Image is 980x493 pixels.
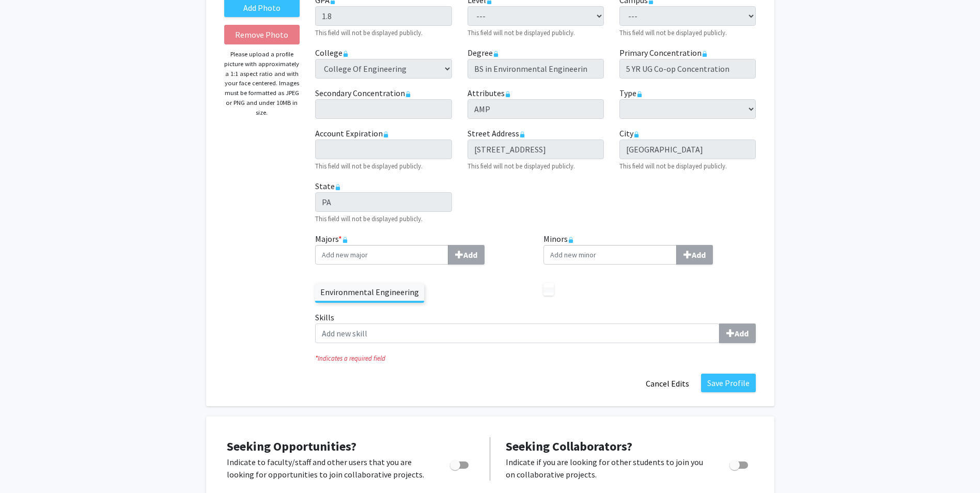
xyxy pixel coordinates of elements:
[315,245,448,265] input: Majors*Add
[315,47,349,59] label: College
[446,456,474,471] div: Toggle
[619,28,727,37] small: This field will not be displayed publicly.
[224,25,300,44] button: Remove Photo
[468,87,511,99] label: Attributes
[315,323,720,343] input: SkillsAdd
[335,184,341,190] svg: This information is provided and automatically updated by Drexel University and is not editable o...
[639,374,696,393] button: Cancel Edits
[315,311,756,343] label: Skills
[315,127,389,140] label: Account Expiration
[701,374,756,392] button: Save Profile
[227,438,356,454] span: Seeking Opportunities?
[315,87,411,99] label: Secondary Concentration
[224,50,300,117] p: Please upload a profile picture with approximately a 1:1 aspect ratio and with your face centered...
[8,446,44,485] iframe: Chat
[315,283,424,301] label: Environmental Engineering
[519,131,525,137] svg: This information is provided and automatically updated by Drexel University and is not editable o...
[448,245,485,265] button: Majors*
[619,47,708,59] label: Primary Concentration
[636,91,643,97] svg: This information is provided and automatically updated by Drexel University and is not editable o...
[315,180,341,192] label: State
[468,47,499,59] label: Degree
[725,456,754,471] div: Toggle
[619,127,640,140] label: City
[543,245,677,265] input: MinorsAdd
[315,233,528,265] label: Majors
[506,456,710,481] p: Indicate if you are looking for other students to join you on collaborative projects.
[633,131,640,137] svg: This information is provided and automatically updated by Drexel University and is not editable o...
[676,245,713,265] button: Minors
[315,28,423,37] small: This field will not be displayed publicly.
[315,214,423,223] small: This field will not be displayed publicly.
[735,328,749,338] b: Add
[692,250,706,260] b: Add
[506,438,632,454] span: Seeking Collaborators?
[383,131,389,137] svg: This information is provided and automatically updated by Drexel University and is not editable o...
[463,250,477,260] b: Add
[227,456,430,481] p: Indicate to faculty/staff and other users that you are looking for opportunities to join collabor...
[315,162,423,170] small: This field will not be displayed publicly.
[719,323,756,343] button: Skills
[343,51,349,57] svg: This information is provided and automatically updated by Drexel University and is not editable o...
[619,162,727,170] small: This field will not be displayed publicly.
[493,51,499,57] svg: This information is provided and automatically updated by Drexel University and is not editable o...
[315,353,756,363] i: Indicates a required field
[505,91,511,97] svg: This information is provided and automatically updated by Drexel University and is not editable o...
[543,233,756,265] label: Minors
[702,51,708,57] svg: This information is provided and automatically updated by Drexel University and is not editable o...
[619,87,643,99] label: Type
[468,127,525,140] label: Street Address
[468,162,575,170] small: This field will not be displayed publicly.
[468,28,575,37] small: This field will not be displayed publicly.
[405,91,411,97] svg: This information is provided and automatically updated by Drexel University and is not editable o...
